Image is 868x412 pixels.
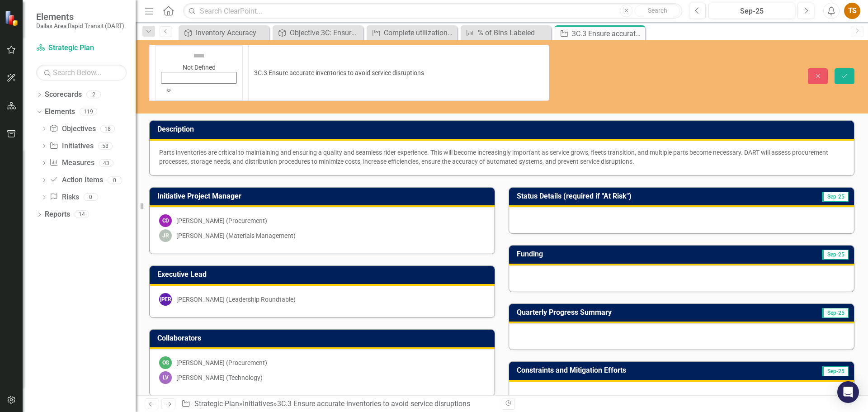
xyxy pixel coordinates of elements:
div: » » [181,399,495,409]
a: % of Bins Labeled [463,27,549,38]
a: Initiatives [243,399,274,408]
div: Complete utilization of barcoding system [384,27,455,38]
a: Objectives [49,124,95,134]
a: Action Items [49,175,103,185]
h3: Constraints and Mitigation Efforts [517,366,783,374]
button: Search [635,5,680,17]
div: Objective 3C: Ensure operational reliability, safety, and quality through state of good repair an... [290,27,361,38]
a: Initiatives [49,141,93,152]
h3: Description [157,125,849,133]
div: [PERSON_NAME] [159,293,172,306]
a: Reports [45,209,70,220]
a: Scorecards [45,90,82,100]
a: Elements [45,107,75,117]
h3: Funding [517,250,679,258]
div: Open Intercom Messenger [837,381,859,403]
div: [PERSON_NAME] (Procurement) [176,358,267,367]
div: [PERSON_NAME] (Materials Management) [176,231,296,240]
h3: Initiative Project Manager [157,192,490,200]
div: OG [159,356,172,369]
div: LV [159,371,172,384]
span: Search [648,7,667,14]
div: 43 [99,159,113,167]
span: Sep-25 [822,192,849,202]
a: Risks [49,192,79,203]
div: Parts inventories are critical to maintaining and ensuring a quality and seamless rider experienc... [159,148,844,166]
button: Sep-25 [708,3,795,19]
div: 119 [80,108,97,116]
div: 0 [108,176,122,184]
div: [PERSON_NAME] (Leadership Roundtable) [176,295,296,304]
a: Strategic Plan [194,399,239,408]
h3: Executive Lead [157,270,490,279]
a: Objective 3C: Ensure operational reliability, safety, and quality through state of good repair an... [275,27,361,38]
div: 58 [98,142,113,150]
a: Inventory Accuracy [181,27,267,38]
div: Not Defined [161,63,237,72]
img: ClearPoint Strategy [5,10,20,26]
input: Search Below... [36,65,127,81]
div: 0 [84,194,98,201]
div: Sep-25 [712,6,792,17]
span: Sep-25 [822,308,849,318]
small: Dallas Area Rapid Transit (DART) [36,22,124,29]
a: Strategic Plan [36,43,127,53]
a: Complete utilization of barcoding system [369,27,455,38]
h3: Collaborators [157,334,490,342]
a: Measures [49,158,94,168]
h3: Status Details (required if "At Risk") [517,192,785,200]
span: Sep-25 [822,250,849,260]
div: CD [159,214,172,227]
input: This field is required [248,45,549,101]
span: Elements [36,11,124,22]
div: Inventory Accuracy [196,27,267,38]
h3: Quarterly Progress Summary [517,308,774,317]
div: 3C.3 Ensure accurate inventories to avoid service disruptions [277,399,470,408]
button: TS [844,3,860,19]
div: 2 [86,91,101,99]
div: % of Bins Labeled [478,27,549,38]
div: 14 [75,211,89,218]
div: [PERSON_NAME] (Procurement) [176,216,267,225]
div: 18 [100,125,115,133]
input: Search ClearPoint... [183,3,682,19]
div: [PERSON_NAME] (Technology) [176,373,263,382]
span: Sep-25 [822,366,849,376]
div: 3C.3 Ensure accurate inventories to avoid service disruptions [572,28,643,39]
img: Not Defined [192,48,206,63]
div: JR [159,229,172,242]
